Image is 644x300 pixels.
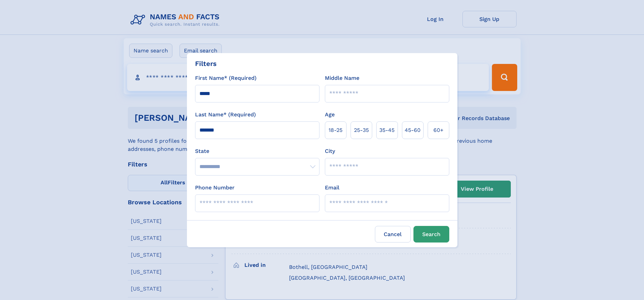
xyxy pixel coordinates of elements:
[354,126,369,134] span: 25‑35
[325,111,335,119] label: Age
[325,147,335,155] label: City
[375,226,411,243] label: Cancel
[325,74,359,82] label: Middle Name
[329,126,342,134] span: 18‑25
[195,184,235,192] label: Phone Number
[413,226,449,243] button: Search
[325,184,339,192] label: Email
[433,126,444,134] span: 60+
[195,59,217,69] div: Filters
[195,74,257,82] label: First Name* (Required)
[195,111,256,119] label: Last Name* (Required)
[195,147,319,155] label: State
[379,126,395,134] span: 35‑45
[405,126,421,134] span: 45‑60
